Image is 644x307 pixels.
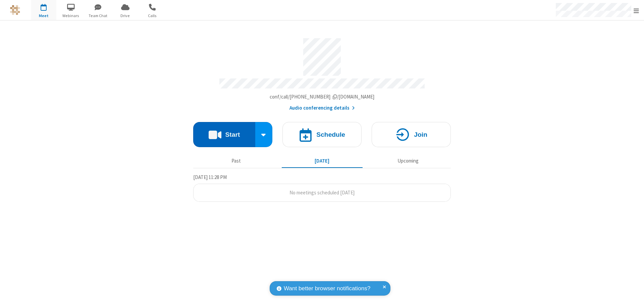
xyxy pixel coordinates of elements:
[270,94,375,100] span: Copy my meeting room link
[10,5,20,15] img: QA Selenium DO NOT DELETE OR CHANGE
[282,122,362,147] button: Schedule
[193,173,451,202] section: Today's Meetings
[193,122,255,147] button: Start
[196,155,277,167] button: Past
[31,13,56,19] span: Meet
[255,122,273,147] div: Start conference options
[289,189,355,196] span: No meetings scheduled [DATE]
[58,13,84,19] span: Webinars
[414,131,427,138] h4: Join
[140,13,165,19] span: Calls
[113,13,138,19] span: Drive
[282,155,363,167] button: [DATE]
[193,33,451,112] section: Account details
[372,122,451,147] button: Join
[289,104,355,112] button: Audio conferencing details
[86,13,111,19] span: Team Chat
[270,93,375,101] button: Copy my meeting room linkCopy my meeting room link
[316,131,345,138] h4: Schedule
[284,284,370,293] span: Want better browser notifications?
[193,174,227,180] span: [DATE] 11:28 PM
[368,155,448,167] button: Upcoming
[225,131,240,138] h4: Start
